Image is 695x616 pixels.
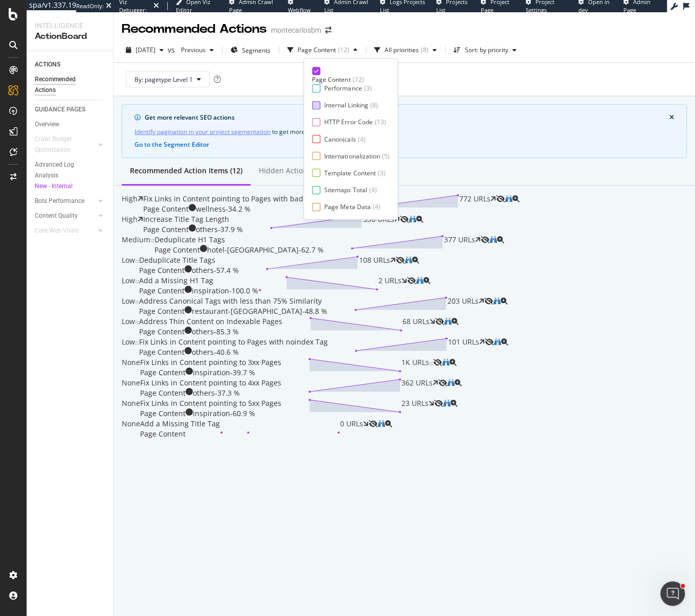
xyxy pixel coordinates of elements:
div: All priorities [385,47,419,53]
div: Page Content [139,327,185,337]
span: 203 URLs [447,296,479,316]
div: ActionBoard [35,31,105,42]
a: binoculars [444,316,452,326]
span: 108 URLs [359,255,390,276]
div: Recommended Action Items (12) [130,166,242,176]
a: binoculars [409,214,416,224]
div: ( 3 ) [377,169,385,177]
div: montecarlosbm [271,25,321,35]
div: GUIDANCE PAGES [35,104,85,115]
div: others - 37.3 % [193,388,240,398]
div: Recommended Actions [122,20,267,38]
span: 536 URLs [363,214,394,235]
div: Sitemaps Total [324,186,367,194]
div: Page Content [298,47,336,53]
div: Recommended Actions [35,74,96,96]
a: Advanced Log AnalysisNew - Internal [35,159,106,192]
span: vs [168,45,177,55]
button: By: pagetype Level 1 [126,71,210,87]
a: binoculars [442,357,450,367]
span: Low [122,255,135,265]
span: Low [122,276,135,285]
div: eye-slash [485,338,494,346]
div: info banner [122,104,687,158]
div: magnifying-glass-plus [385,420,392,427]
div: Core Web Vitals [35,225,79,236]
div: Fix Links in Content pointing to Pages with noindex Tag [139,337,328,347]
div: binoculars [443,400,451,407]
div: eye-slash [481,236,490,243]
div: binoculars [405,257,412,264]
div: magnifying-glass-plus [416,216,423,223]
div: binoculars [378,420,385,427]
div: ( 3 ) [364,84,371,93]
div: magnifying-glass-plus [497,236,504,243]
span: High [122,194,138,203]
a: binoculars [494,296,501,306]
div: binoculars [409,216,416,223]
div: inspiration - 100.0 % [192,286,258,296]
div: eye-slash [484,298,494,305]
a: binoculars [490,235,497,244]
div: arrow-right-arrow-left [325,27,331,34]
div: magnifying-glass-plus [452,318,459,325]
div: ( 12 ) [338,47,349,53]
button: Previous [177,42,218,58]
a: binoculars [447,378,455,387]
button: close banner [667,112,677,123]
div: eye-slash [407,277,416,284]
span: Previous [177,45,206,54]
span: 68 URLs [402,316,430,337]
div: ACTIONS [35,59,60,70]
div: Hidden Action Items (0) [259,166,339,176]
div: others - 37.9 % [196,224,243,235]
div: Deduplicate Title Tags [139,255,215,265]
a: GUIDANCE PAGES [35,104,106,115]
div: Page Content [140,429,186,439]
a: Bots Performance [35,196,96,207]
div: hotel-[GEOGRAPHIC_DATA] - 62.7 % [207,245,324,255]
span: Low [122,296,135,306]
div: others - 40.6 % [192,347,239,357]
div: Add a Missing H1 Tag [139,276,213,286]
button: [DATE] [122,42,168,58]
div: Page Content [143,224,189,235]
span: 101 URLs [448,337,479,357]
span: Segments [242,46,271,55]
div: to get more relevant recommendations . [134,126,674,137]
div: Intelligence [35,20,105,31]
div: Fix Links in Content pointing to 3xx Pages [140,357,281,368]
div: eye-slash [434,400,443,407]
a: binoculars [505,194,512,203]
div: magnifying-glass-plus [501,298,508,305]
div: Fix Links in Content pointing to 4xx Pages [140,378,281,388]
span: None [122,378,140,398]
a: Overview [35,119,106,130]
div: Page Content [312,75,350,84]
div: magnifying-glass-plus [512,195,520,202]
span: None [122,357,140,378]
div: Page Content [140,388,186,398]
div: inspiration - 60.9 % [193,408,255,419]
a: binoculars [416,276,423,285]
div: Bots Performance [35,196,84,207]
button: All priorities(8) [370,42,441,58]
a: Core Web Vitals [35,225,96,236]
img: Equal [135,321,139,324]
div: ( 4 ) [369,186,376,194]
div: Internationalization [324,152,379,161]
div: eye-slash [496,195,505,202]
div: Page Content [140,368,186,378]
div: Page Content [143,204,189,214]
span: 362 URLs [401,378,433,398]
span: 1K URLs [401,357,429,378]
div: Page Content [139,347,185,357]
div: magnifying-glass-plus [423,277,431,284]
div: Fix Links in Content pointing to Pages with bad Canonical [143,194,339,204]
span: Webflow [288,6,311,14]
div: Sort: by priority [465,47,508,53]
div: ( 5 ) [382,152,389,161]
span: Low [122,337,135,347]
span: High [122,214,138,224]
a: Identify pagination in your project segmentation [134,126,271,137]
